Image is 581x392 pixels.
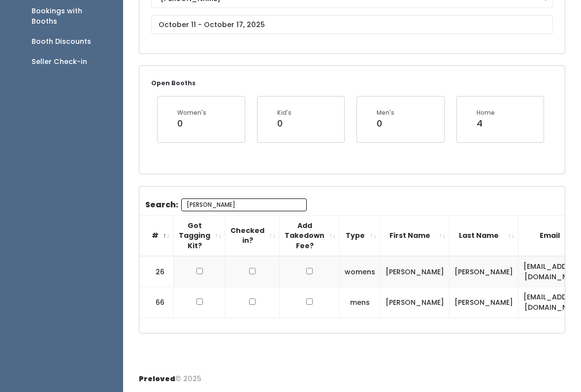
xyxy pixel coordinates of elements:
[174,215,226,256] th: Got Tagging Kit?: activate to sort column ascending
[139,287,174,318] td: 66
[381,215,450,256] th: First Name: activate to sort column ascending
[177,108,206,117] div: Women's
[181,198,307,211] input: Search:
[340,215,381,256] th: Type: activate to sort column ascending
[32,57,87,67] div: Seller Check-in
[139,374,175,384] span: Preloved
[177,117,206,130] div: 0
[340,256,381,287] td: womens
[377,117,394,130] div: 0
[450,256,518,287] td: [PERSON_NAME]
[151,79,195,87] small: Open Booths
[139,256,174,287] td: 26
[340,287,381,318] td: mens
[450,287,518,318] td: [PERSON_NAME]
[139,366,201,384] div: © 2025
[381,287,450,318] td: [PERSON_NAME]
[277,108,291,117] div: Kid's
[32,36,91,47] div: Booth Discounts
[151,15,553,34] input: October 11 - October 17, 2025
[277,117,291,130] div: 0
[477,108,495,117] div: Home
[139,215,174,256] th: #: activate to sort column descending
[377,108,394,117] div: Men's
[477,117,495,130] div: 4
[280,215,340,256] th: Add Takedown Fee?: activate to sort column ascending
[381,256,450,287] td: [PERSON_NAME]
[145,198,307,211] label: Search:
[450,215,518,256] th: Last Name: activate to sort column ascending
[226,215,280,256] th: Checked in?: activate to sort column ascending
[32,6,107,27] div: Bookings with Booths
